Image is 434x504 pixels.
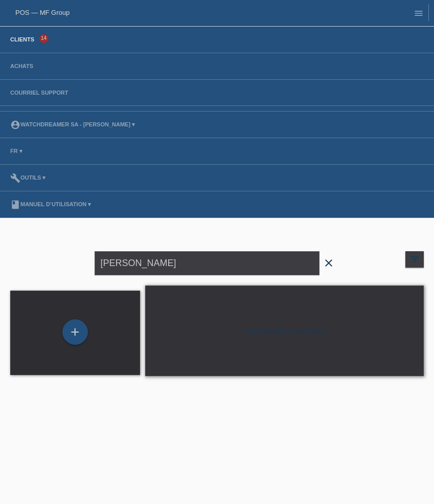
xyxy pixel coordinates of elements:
i: close [323,257,335,269]
a: buildOutils ▾ [5,174,51,181]
a: POS — MF Group [15,9,70,16]
i: book [10,200,20,210]
a: Achats [5,63,38,69]
a: bookManuel d’utilisation ▾ [5,201,96,207]
i: menu [414,8,424,18]
a: Courriel Support [5,90,73,96]
div: Enregistrer le client [63,323,87,341]
span: 14 [39,34,49,43]
a: FR ▾ [5,148,28,154]
i: filter_list [409,253,420,265]
input: Recherche... [95,251,319,275]
i: build [10,173,20,183]
a: menu [408,10,429,16]
a: Clients [5,36,39,42]
div: Aucun résultat de recherche [145,286,424,376]
i: account_circle [10,120,20,130]
a: account_circleWatchdreamer SA - [PERSON_NAME] ▾ [5,121,140,127]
